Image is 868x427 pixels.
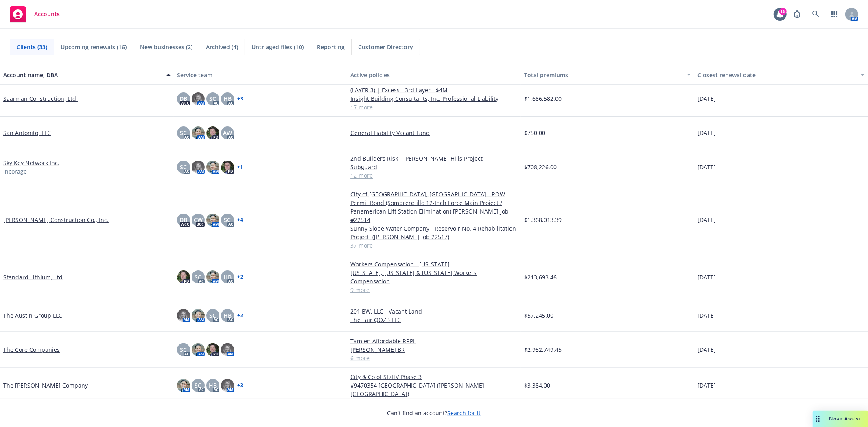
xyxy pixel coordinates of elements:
span: [DATE] [697,216,716,224]
span: $1,686,582.00 [524,94,562,103]
span: SC [224,216,231,224]
span: $1,368,013.39 [524,216,562,224]
div: Service team [177,71,344,79]
a: 12 more [350,171,518,180]
span: DB [179,216,187,224]
a: [PERSON_NAME] BR [350,345,518,354]
button: Service team [174,65,348,85]
a: + 4 [237,218,243,222]
span: SC [195,273,201,281]
a: 6 more [350,354,518,362]
button: Active policies [347,65,521,85]
span: Clients (33) [17,43,47,51]
a: San Antonito, LLC [3,129,51,137]
a: Tamien Affordable RRPL [350,337,518,345]
span: $3,384.00 [524,381,550,390]
span: [DATE] [697,163,716,171]
span: SC [209,311,216,320]
img: photo [221,379,234,392]
a: Sunny Slope Water Company - Reservoir No. 4 Rehabilitation Project. ([PERSON_NAME] Job 22517) [350,224,518,241]
a: Insight Building Consultants, Inc. Professional Liability [350,94,518,103]
a: [US_STATE], [US_STATE] & [US_STATE] Workers Compensation [350,268,518,285]
a: Search [808,6,824,22]
a: 17 more [350,103,518,111]
a: Search for it [448,409,481,417]
span: $213,693.46 [524,273,557,281]
span: DB [179,94,187,103]
span: HB [223,94,232,103]
span: SC [180,345,187,354]
a: Standard Lithium, Ltd [3,273,63,281]
a: Subguard [350,163,518,171]
button: Total premiums [521,65,695,85]
span: Archived (4) [206,43,238,51]
span: Accounts [34,11,60,17]
span: [DATE] [697,381,716,390]
img: photo [177,270,190,283]
button: Closest renewal date [694,65,868,85]
a: 37 more [350,241,518,250]
span: New businesses (2) [140,43,192,51]
span: [DATE] [697,94,716,103]
span: Can't find an account? [387,409,481,417]
div: 15 [779,8,787,15]
span: HB [209,381,217,390]
img: photo [192,161,205,174]
button: Nova Assist [813,411,868,427]
img: photo [221,343,234,356]
a: Switch app [826,6,843,22]
a: 2nd Builders Risk - [PERSON_NAME] Hills Project [350,154,518,163]
a: 201 BW, LLC - Vacant Land [350,307,518,316]
div: Active policies [350,71,518,79]
a: + 3 [237,96,243,101]
a: The Austin Group LLC [3,311,62,320]
span: Nova Assist [829,415,861,422]
a: + 2 [237,313,243,318]
span: [DATE] [697,345,716,354]
img: photo [206,213,219,227]
a: Sky Key Network Inc. [3,159,59,167]
div: Account name, DBA [3,71,162,79]
a: [PERSON_NAME] Construction Co., Inc. [3,216,109,224]
span: $708,226.00 [524,163,557,171]
span: $2,952,749.45 [524,345,562,354]
img: photo [177,309,190,322]
a: City & Co of SF/HV Phase 3 [350,373,518,381]
a: Workers Compensation - [US_STATE] [350,260,518,268]
div: Total premiums [524,71,682,79]
span: Upcoming renewals (16) [61,43,127,51]
span: SC [195,381,201,390]
span: Incorage [3,167,27,176]
img: photo [206,270,219,283]
a: City of [GEOGRAPHIC_DATA], [GEOGRAPHIC_DATA] - ROW Permit Bond (Sombreretillo 12-Inch Force Main ... [350,190,518,224]
a: The Lair QOZB LLC [350,316,518,324]
span: SC [180,163,187,171]
a: Saarman Construction, Ltd. [3,94,78,103]
img: photo [206,161,219,174]
span: CW [194,216,203,224]
img: photo [206,126,219,139]
span: [DATE] [697,311,716,320]
div: Drag to move [813,411,823,427]
span: Untriaged files (10) [251,43,304,51]
a: Report a Bug [789,6,805,22]
a: Accounts [7,3,63,26]
a: 9 more [350,285,518,294]
img: photo [192,126,205,139]
img: photo [177,379,190,392]
a: (LAYER 3) | Excess - 3rd Layer - $4M [350,86,518,94]
img: photo [192,309,205,322]
span: AW [223,129,232,137]
span: [DATE] [697,273,716,281]
span: $57,245.00 [524,311,553,320]
a: + 2 [237,274,243,279]
span: HB [223,311,232,320]
span: [DATE] [697,129,716,137]
span: $750.00 [524,129,545,137]
a: + 1 [237,165,243,170]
